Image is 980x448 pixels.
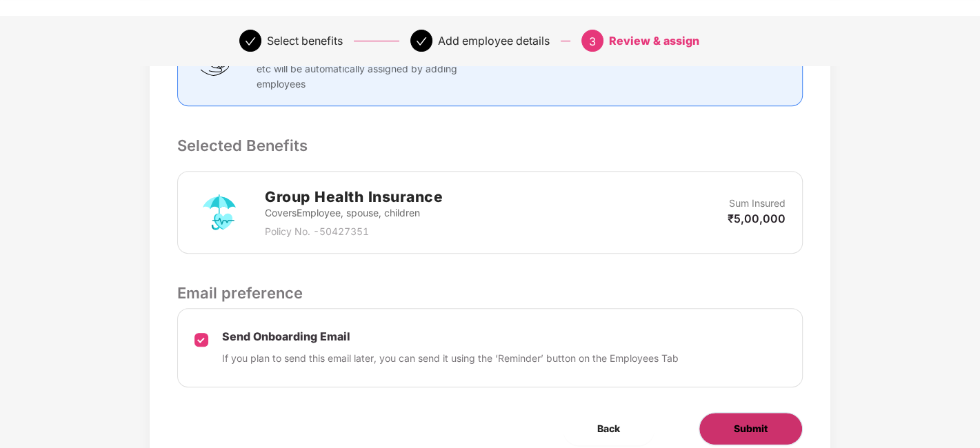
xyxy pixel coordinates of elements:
span: check [245,36,256,47]
p: Policy No. - 50427351 [265,224,443,239]
p: Sum Insured [729,196,786,211]
p: Selected Benefits [177,134,803,157]
p: Email preference [177,281,803,305]
img: svg+xml;base64,PHN2ZyB4bWxucz0iaHR0cDovL3d3dy53My5vcmcvMjAwMC9zdmciIHdpZHRoPSIzMCIgaGVpZ2h0PSIzMC... [14,14,34,35]
div: Review & assign [609,30,699,52]
p: Covers Employee, spouse, children [265,205,443,221]
button: Submit [699,412,803,445]
span: 3 [589,34,596,48]
div: Select benefits [267,30,343,52]
div: Add employee details [438,30,550,52]
p: If you plan to send this email later, you can send it using the ‘Reminder’ button on the Employee... [222,351,679,366]
button: Back [563,412,654,445]
p: Clove Dental, Pharmeasy, Nua Women, Prystine Care etc will be automatically assigned by adding em... [257,46,502,92]
h2: Group Health Insurance [265,185,443,208]
span: Back [597,421,620,436]
span: check [416,36,427,47]
span: Submit [734,421,768,436]
p: Send Onboarding Email [222,329,679,344]
img: svg+xml;base64,PHN2ZyB4bWxucz0iaHR0cDovL3d3dy53My5vcmcvMjAwMC9zdmciIHdpZHRoPSI3MiIgaGVpZ2h0PSI3Mi... [194,187,244,237]
p: ₹5,00,000 [728,211,786,226]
